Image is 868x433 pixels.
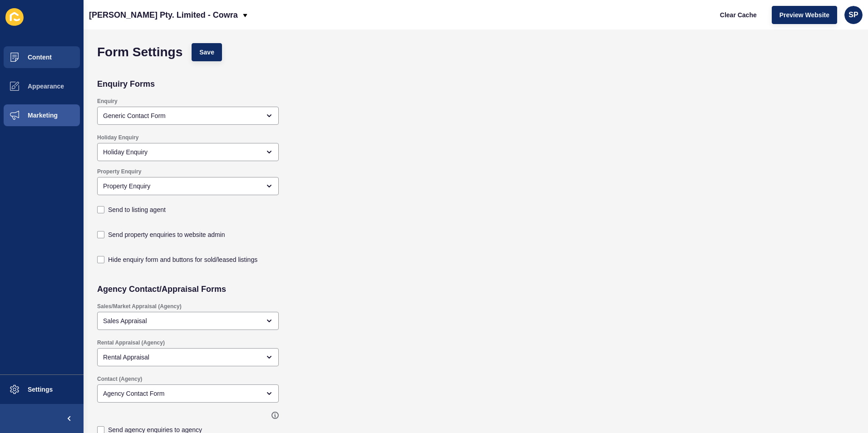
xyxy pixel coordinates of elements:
div: open menu [97,143,279,161]
div: open menu [97,384,279,403]
span: SP [848,10,858,20]
span: Preview Website [779,10,829,20]
h2: Agency Contact/Appraisal Forms [97,285,226,294]
label: Sales/Market Appraisal (Agency) [97,303,182,310]
h1: Form Settings [97,48,182,57]
span: Clear Cache [720,10,757,20]
label: Rental Appraisal (Agency) [97,339,165,346]
div: open menu [97,107,279,125]
label: Property Enquiry [97,168,141,175]
button: Save [192,43,222,61]
button: Clear Cache [712,6,764,24]
label: Contact (Agency) [97,375,142,383]
label: Hide enquiry form and buttons for sold/leased listings [108,255,257,264]
p: [PERSON_NAME] Pty. Limited - Cowra [89,4,238,26]
label: Send property enquiries to website admin [108,230,225,239]
h2: Enquiry Forms [97,79,155,89]
label: Enquiry [97,98,118,105]
div: open menu [97,177,279,195]
div: open menu [97,348,279,366]
label: Holiday Enquiry [97,134,138,141]
span: Save [199,48,214,57]
div: open menu [97,312,279,330]
label: Send to listing agent [108,205,166,214]
button: Preview Website [772,6,837,24]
